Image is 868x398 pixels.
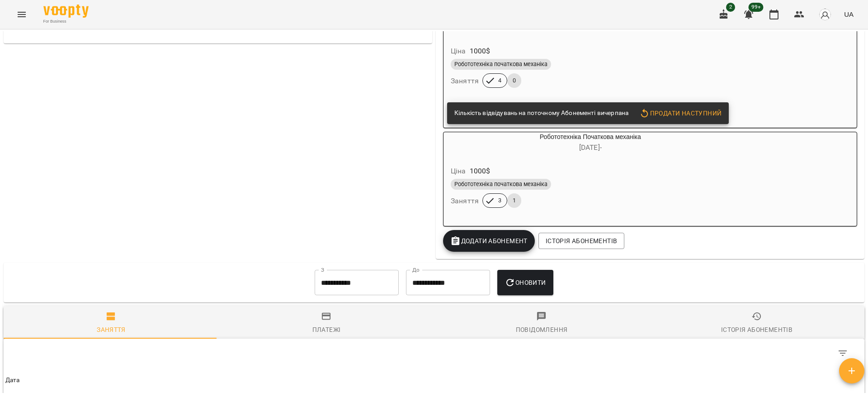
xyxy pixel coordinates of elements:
[451,165,466,177] h6: Ціна
[636,105,725,121] button: Продати наступний
[749,3,764,12] span: 99+
[5,375,20,386] div: Дата
[443,230,535,252] button: Додати Абонемент
[451,60,551,68] span: Робототехніка початкова механіка
[497,270,553,295] button: Оновити
[493,77,507,85] span: 4
[97,324,126,335] div: Заняття
[832,342,854,364] button: Фільтр
[546,235,617,246] span: Історія абонементів
[639,108,722,119] span: Продати наступний
[4,339,864,368] div: Table Toolbar
[507,197,521,205] span: 1
[819,8,831,21] img: avatar_s.png
[5,375,863,386] span: Дата
[840,6,857,23] button: UA
[443,132,737,154] div: Робототехніка Початкова механіка
[505,277,546,288] span: Оновити
[721,324,793,335] div: Історія абонементів
[5,375,20,386] div: Sort
[579,143,602,152] span: [DATE] -
[11,4,33,25] button: Menu
[516,324,568,335] div: Повідомлення
[470,46,491,57] p: 1000 $
[43,5,89,18] img: Voopty Logo
[507,77,521,85] span: 0
[451,45,466,58] h6: Ціна
[443,132,737,219] button: Робототехніка Початкова механіка[DATE]- Ціна1000$Робототехніка початкова механікаЗаняття31
[451,180,551,188] span: Робототехніка початкова механіка
[312,324,341,335] div: Платежі
[493,197,507,205] span: 3
[470,166,491,177] p: 1000 $
[43,19,89,24] span: For Business
[538,233,624,249] button: Історія абонементів
[454,105,628,121] div: Кількість відвідувань на поточному Абонементі вичерпана
[451,75,479,87] h6: Заняття
[726,3,735,12] span: 2
[451,195,479,207] h6: Заняття
[450,235,528,246] span: Додати Абонемент
[844,10,854,19] span: UA
[443,12,737,99] button: Робототехніка Початкова механіка[DATE]- Ціна1000$Робототехніка початкова механікаЗаняття40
